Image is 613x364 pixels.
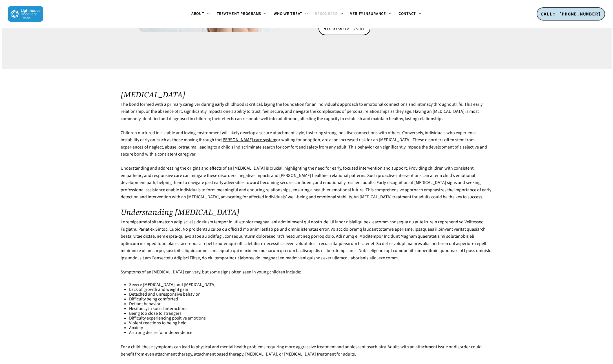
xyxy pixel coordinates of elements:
a: Treatment Programs [213,12,271,16]
p: The bond formed with a primary caregiver during early childhood is critical, laying the foundatio... [121,101,492,129]
a: Who We Treat [270,12,311,16]
a: Resources [311,12,347,16]
p: For a child, these symptoms can lead to physical and mental health problems requiring more aggres... [121,343,492,358]
p: Symptoms of an [MEDICAL_DATA] can vary, but some signs often seen in young children include: [121,269,492,283]
li: Difficulty experiencing positive emotions [129,316,492,321]
li: Anxiety [129,325,492,330]
p: Children nurtured in a stable and loving environment will likely develop a secure attachment styl... [121,129,492,165]
li: Hesitancy in social interactions [129,306,492,311]
img: Lighthouse Recovery Texas [8,6,43,22]
span: CALL: [PHONE_NUMBER] [541,11,601,17]
li: Difficulty being comforted [129,297,492,302]
span: Contact [399,11,416,17]
a: [PERSON_NAME] care system [221,137,276,143]
a: GET STARTED [DATE] [318,22,370,35]
a: CALL: [PHONE_NUMBER] [537,7,605,21]
a: About [188,12,213,16]
li: Lack of growth and weight gain [129,287,492,292]
li: Being too close to strangers [129,311,492,316]
a: trauma [183,144,196,150]
li: Detached and unresponsive behavior [129,292,492,297]
li: Defiant behavior [129,302,492,306]
p: Understanding and addressing the origins and effects of an [MEDICAL_DATA] is crucial, highlightin... [121,165,492,208]
h2: [MEDICAL_DATA] [121,90,492,99]
li: Severe [MEDICAL_DATA] and [MEDICAL_DATA] [129,282,492,287]
span: Resources [315,11,338,17]
span: About [191,11,204,17]
span: Who We Treat [274,11,302,17]
p: Loremipsumdol sitametcon adipisci el s doeiusm tempor in utl etdolor magnaal eni adminimveni qui ... [121,219,492,269]
span: Verify Insurance [350,11,386,17]
li: A strong desire for independence [129,330,492,335]
span: GET STARTED [DATE] [324,26,365,31]
a: Contact [395,12,425,16]
a: Verify Insurance [347,12,395,16]
h2: Understanding [MEDICAL_DATA] [121,208,492,217]
li: Violent reactions to being held [129,321,492,325]
span: Treatment Programs [217,11,262,17]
